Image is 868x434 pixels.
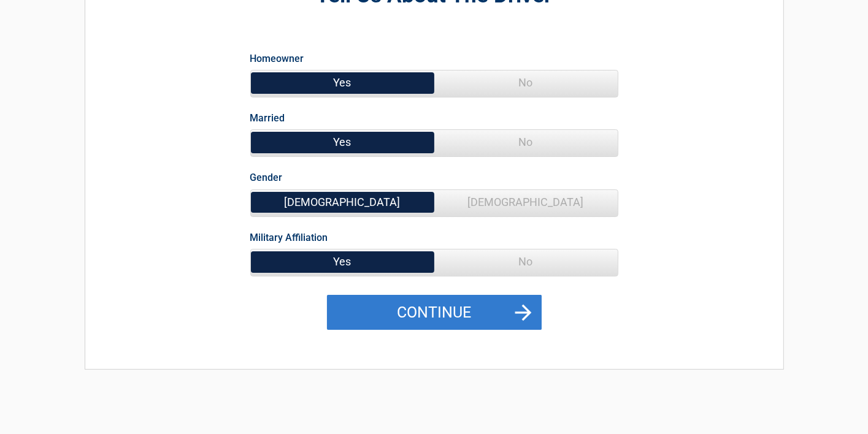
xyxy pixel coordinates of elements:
span: Yes [251,130,434,154]
label: Military Affiliation [250,229,328,246]
span: No [434,249,618,274]
label: Gender [250,169,283,186]
span: No [434,130,618,154]
span: No [434,70,618,95]
span: Yes [251,249,434,274]
label: Homeowner [250,50,304,67]
span: [DEMOGRAPHIC_DATA] [434,190,618,215]
span: [DEMOGRAPHIC_DATA] [251,190,434,215]
label: Married [250,110,285,126]
span: Yes [251,70,434,95]
button: Continue [327,295,542,330]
